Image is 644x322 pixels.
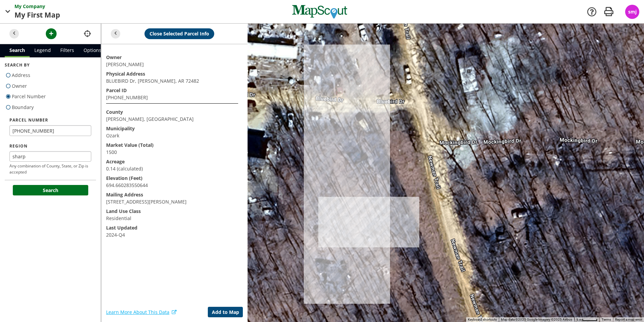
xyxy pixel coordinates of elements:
[9,143,91,149] label: Region
[501,318,572,321] span: Map data ©2025 Google Imagery ©2025 Airbus
[12,70,30,81] span: Address
[79,44,106,57] a: Options
[12,81,27,91] span: Owner
[468,317,497,322] button: Keyboard shortcuts
[628,8,637,15] span: smj
[30,44,56,57] a: Legend
[12,91,46,102] span: Parcel Number
[9,117,91,123] label: Parcel Number
[586,6,597,17] a: Support Docs
[576,318,582,322] span: 5 m
[602,318,611,321] a: Terms
[291,2,348,21] img: MapScout
[14,10,44,21] span: My First
[14,3,46,10] span: My Company
[5,44,30,57] a: Search
[574,317,600,322] button: Map Scale: 5 m per 42 pixels
[5,62,96,68] span: Search By
[13,185,88,196] button: Search
[9,163,91,175] p: Any combination of County, State, or Zip is accepted
[9,151,91,162] input: County, State, or Zip Code
[44,10,60,21] span: Map
[615,318,642,321] a: Report a map error
[56,44,79,57] a: Filters
[12,102,34,113] span: Boundary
